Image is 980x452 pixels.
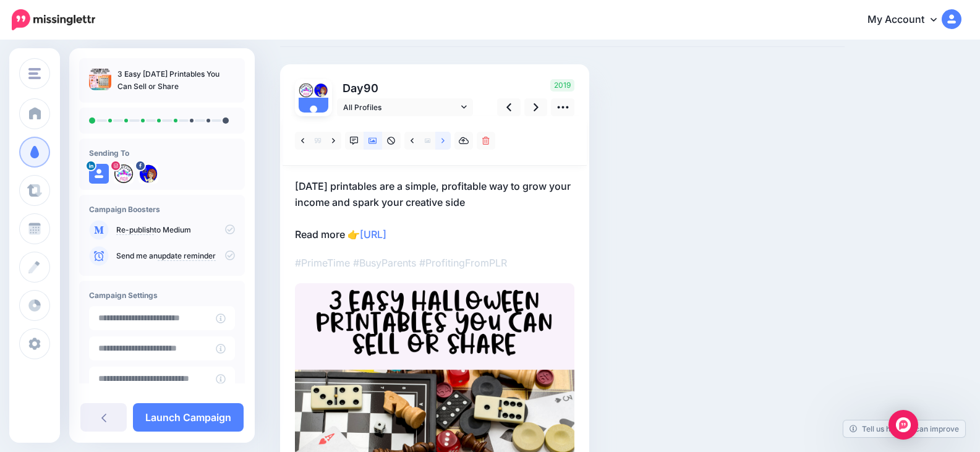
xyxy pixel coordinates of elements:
[89,291,235,300] h4: Campaign Settings
[89,68,111,90] img: 788a7fd56b9a23b991400e0d19c60707_thumb.jpg
[89,164,109,184] img: user_default_image.png
[114,164,134,184] img: 271399060_512266736676214_6932740084696221592_n-bsa113597.jpg
[550,79,574,92] span: 2019
[364,82,378,95] span: 90
[295,178,574,242] p: [DATE] printables are a simple, profitable way to grow your income and spark your creative side R...
[116,225,154,235] a: Re-publish
[337,98,473,116] a: All Profiles
[299,98,328,127] img: user_default_image.png
[116,250,235,262] p: Send me an
[138,164,158,184] img: 168342374_104798005050928_8151891079946304445_n-bsa116951.png
[313,83,328,98] img: 168342374_104798005050928_8151891079946304445_n-bsa116951.png
[117,68,235,93] p: 3 Easy [DATE] Printables You Can Sell or Share
[295,255,574,271] p: #PrimeTime #BusyParents #ProfitingFromPLR
[855,5,961,35] a: My Account
[28,68,41,79] img: menu.png
[116,224,235,236] p: to Medium
[158,251,216,261] a: update reminder
[343,101,458,114] span: All Profiles
[888,410,918,440] div: Open Intercom Messenger
[89,205,235,214] h4: Campaign Boosters
[843,420,965,437] a: Tell us how we can improve
[89,148,235,158] h4: Sending To
[12,9,95,30] img: Missinglettr
[299,83,313,98] img: 271399060_512266736676214_6932740084696221592_n-bsa113597.jpg
[360,228,386,241] a: [URL]
[337,79,475,97] p: Day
